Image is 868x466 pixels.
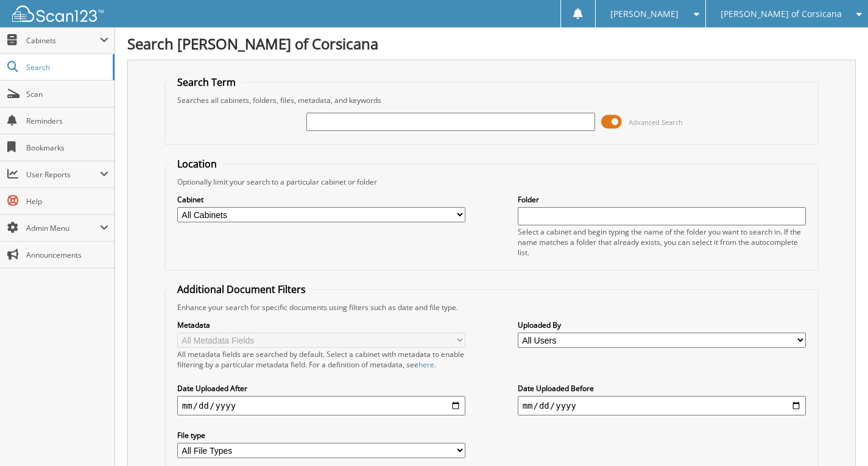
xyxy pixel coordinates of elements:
[171,302,812,312] div: Enhance your search for specific documents using filters such as date and file type.
[12,5,104,22] img: scan123-logo-white.svg
[26,143,108,153] span: Bookmarks
[518,320,806,330] label: Uploaded By
[26,62,107,72] span: Search
[177,383,466,394] label: Date Uploaded After
[171,157,223,171] legend: Location
[518,227,806,258] div: Select a cabinet and begin typing the name of the folder you want to search in. If the name match...
[518,383,806,394] label: Date Uploaded Before
[127,34,856,54] h1: Search [PERSON_NAME] of Corsicana
[177,396,466,415] input: start
[177,430,466,440] label: File type
[518,194,806,205] label: Folder
[177,194,466,205] label: Cabinet
[26,169,100,180] span: User Reports
[26,89,108,99] span: Scan
[26,116,108,126] span: Reminders
[171,76,242,89] legend: Search Term
[171,283,312,296] legend: Additional Document Filters
[177,349,466,370] div: All metadata fields are searched by default. Select a cabinet with metadata to enable filtering b...
[721,10,842,18] span: [PERSON_NAME] of Corsicana
[171,95,812,105] div: Searches all cabinets, folders, files, metadata, and keywords
[26,35,100,46] span: Cabinets
[177,320,466,330] label: Metadata
[807,408,868,466] iframe: Chat Widget
[629,118,683,127] span: Advanced Search
[26,223,100,233] span: Admin Menu
[418,359,434,370] a: here
[518,396,806,415] input: end
[171,177,812,187] div: Optionally limit your search to a particular cabinet or folder
[610,10,679,18] span: [PERSON_NAME]
[26,196,108,207] span: Help
[26,250,108,260] span: Announcements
